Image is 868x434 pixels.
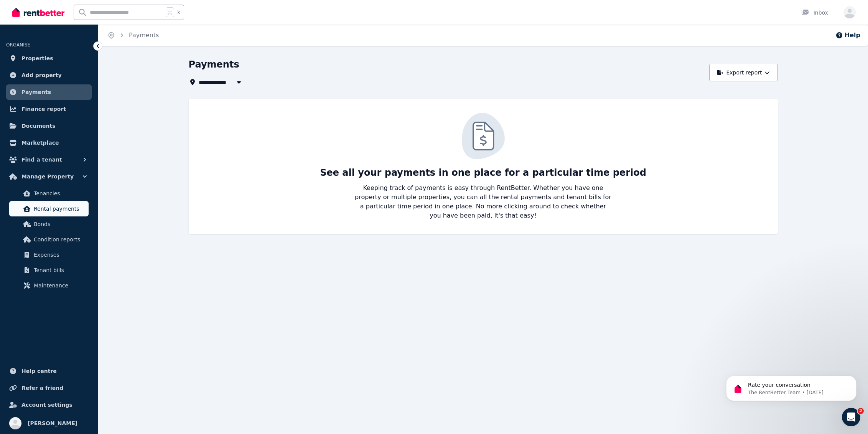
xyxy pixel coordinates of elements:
[6,84,92,100] a: Payments
[6,51,92,66] a: Properties
[709,64,778,81] button: Export report
[189,58,239,71] h1: Payments
[28,419,77,428] span: [PERSON_NAME]
[34,266,86,275] span: Tenant bills
[21,71,62,80] span: Add property
[9,186,89,201] a: Tenancies
[34,189,86,198] span: Tenancies
[6,135,92,150] a: Marketplace
[21,383,63,393] span: Refer a friend
[715,360,868,413] iframe: Intercom notifications message
[9,216,89,232] a: Bonds
[9,201,89,216] a: Rental payments
[6,42,30,48] span: ORGANISE
[9,232,89,247] a: Condition reports
[354,183,612,220] p: Keeping track of payments is easy through RentBetter. Whether you have one property or multiple p...
[9,262,89,278] a: Tenant bills
[21,54,53,63] span: Properties
[9,247,89,262] a: Expenses
[21,121,56,130] span: Documents
[34,235,86,244] span: Condition reports
[6,101,92,117] a: Finance report
[98,25,168,46] nav: Breadcrumb
[6,397,92,413] a: Account settings
[6,68,92,83] a: Add property
[9,278,89,293] a: Maintenance
[6,118,92,134] a: Documents
[835,31,860,40] button: Help
[12,7,64,18] img: RentBetter
[21,155,62,164] span: Find a tenant
[21,138,59,147] span: Marketplace
[21,104,66,114] span: Finance report
[21,87,51,97] span: Payments
[801,9,828,17] div: Inbox
[21,172,74,181] span: Manage Property
[21,400,72,409] span: Account settings
[462,113,505,159] img: Tenant Checks
[34,250,86,259] span: Expenses
[34,219,86,229] span: Bonds
[6,363,92,379] a: Help centre
[6,169,92,184] button: Manage Property
[858,408,864,414] span: 2
[21,366,57,376] span: Help centre
[6,380,92,396] a: Refer a friend
[320,167,646,179] p: See all your payments in one place for a particular time period
[177,9,180,15] span: k
[34,281,86,290] span: Maintenance
[6,152,92,167] button: Find a tenant
[842,408,860,426] iframe: Intercom live chat
[34,204,86,213] span: Rental payments
[129,31,159,39] a: Payments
